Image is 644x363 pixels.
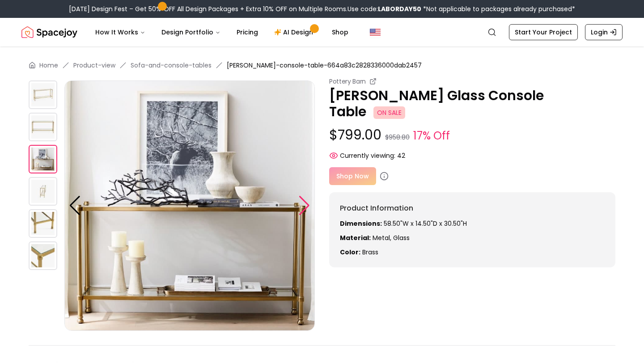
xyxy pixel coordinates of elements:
strong: Dimensions: [340,219,382,228]
p: 58.50"W x 14.50"D x 30.50"H [340,219,605,228]
strong: Color: [340,248,360,257]
a: Spacejoy [21,23,77,41]
small: 17% Off [413,128,450,144]
nav: breadcrumb [29,61,615,70]
img: Spacejoy Logo [21,23,77,41]
b: LABORDAY50 [378,4,421,13]
span: Currently viewing: [340,151,395,160]
a: Shop [325,23,356,41]
a: Sofa-and-console-tables [131,61,212,70]
nav: Main [88,23,356,41]
span: *Not applicable to packages already purchased* [421,4,575,13]
a: Pricing [229,23,265,41]
p: $799.00 [329,127,615,144]
img: https://storage.googleapis.com/spacejoy-main/assets/664a83c2828336000dab2457/product_0_andaof4m8j7i [29,80,57,109]
strong: Material: [340,233,371,242]
a: Start Your Project [509,24,578,40]
a: Product-view [73,61,115,70]
img: https://storage.googleapis.com/spacejoy-main/assets/664a83c2828336000dab2457/product_2_d1j678cf580f [29,145,57,173]
span: Use code: [347,4,421,13]
span: brass [362,248,378,257]
button: How It Works [88,23,153,41]
img: https://storage.googleapis.com/spacejoy-main/assets/664a83c2828336000dab2457/product_3_6ah8fc1ke8jo [29,177,57,206]
div: [DATE] Design Fest – Get 50% OFF All Design Packages + Extra 10% OFF on Multiple Rooms. [69,4,575,13]
nav: Global [21,18,623,46]
span: 42 [397,151,405,160]
span: ON SALE [373,106,405,119]
small: $958.80 [385,133,410,142]
img: https://storage.googleapis.com/spacejoy-main/assets/664a83c2828336000dab2457/product_1_8g9ehfme782 [29,113,57,141]
a: Home [39,61,58,70]
a: Login [585,24,623,40]
small: Pottery Barn [329,77,366,86]
span: Metal, Glass [373,233,410,242]
img: https://storage.googleapis.com/spacejoy-main/assets/664a83c2828336000dab2457/product_5_lhnpdl8cacc [29,241,57,270]
p: [PERSON_NAME] Glass Console Table [329,88,615,120]
img: United States [370,27,381,38]
span: [PERSON_NAME]-console-table-664a83c2828336000dab2457 [227,61,422,70]
img: https://storage.googleapis.com/spacejoy-main/assets/664a83c2828336000dab2457/product_2_d1j678cf580f [64,80,315,331]
h6: Product Information [340,203,605,214]
a: AI Design [267,23,323,41]
button: Design Portfolio [154,23,228,41]
img: https://storage.googleapis.com/spacejoy-main/assets/664a83c2828336000dab2457/product_4_gpl337m6el5a [29,209,57,238]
